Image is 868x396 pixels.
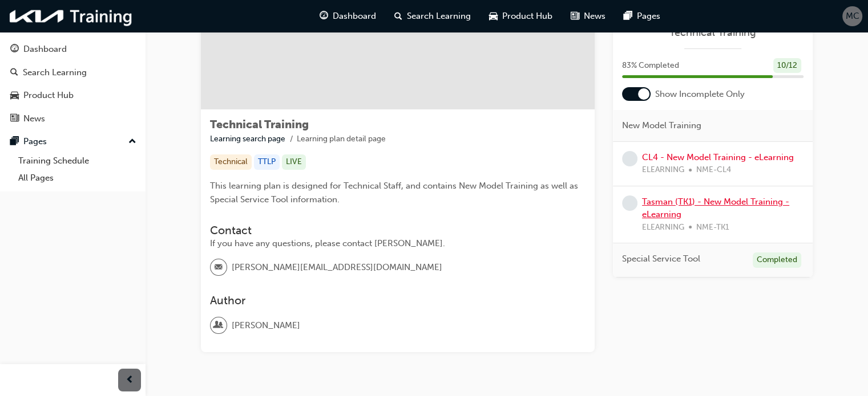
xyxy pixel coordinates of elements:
span: NME-TK1 [696,221,729,234]
a: pages-iconPages [615,5,669,28]
span: Special Service Tool [622,252,700,266]
span: learningRecordVerb_NONE-icon [622,195,637,211]
div: 10 / 12 [773,58,801,74]
span: news-icon [571,9,579,23]
div: If you have any questions, please contact [PERSON_NAME]. [210,237,586,250]
span: New Model Training [622,119,701,132]
span: Technical Training [210,118,309,131]
div: Dashboard [23,43,67,56]
span: guage-icon [320,9,328,23]
h3: Author [210,294,586,307]
button: Pages [5,131,141,152]
span: car-icon [489,9,498,23]
div: Search Learning [23,66,87,79]
h3: Contact [210,224,586,237]
div: TTLP [254,154,280,170]
span: Pages [637,10,660,23]
div: Completed [753,252,801,268]
a: guage-iconDashboard [310,5,385,28]
a: Learning search page [210,134,285,144]
div: Technical [210,154,252,170]
span: search-icon [394,9,402,23]
div: Product Hub [23,89,74,102]
span: [PERSON_NAME] [232,319,300,332]
a: search-iconSearch Learning [385,5,480,28]
a: News [5,108,141,129]
span: ELEARNING [642,221,684,234]
button: DashboardSearch LearningProduct HubNews [5,36,141,131]
span: Dashboard [333,10,376,23]
span: car-icon [10,91,19,101]
span: pages-icon [10,137,19,147]
a: car-iconProduct Hub [480,5,562,28]
li: Learning plan detail page [297,133,386,146]
a: Technical Training [622,26,804,39]
a: Product Hub [5,85,141,106]
a: Tasman (TK1) - New Model Training - eLearning [642,197,789,220]
span: This learning plan is designed for Technical Staff, and contains New Model Training as well as Sp... [210,181,580,205]
a: Dashboard [5,39,141,60]
span: email-icon [215,260,223,275]
button: MC [842,6,862,26]
span: prev-icon [126,373,134,387]
span: MC [846,10,859,23]
span: up-icon [128,134,136,149]
span: user-icon [215,318,223,333]
div: LIVE [282,154,306,170]
span: News [584,10,605,23]
span: 83 % Completed [622,59,679,72]
a: CL4 - New Model Training - eLearning [642,152,794,162]
a: All Pages [14,169,141,187]
span: guage-icon [10,44,19,55]
img: kia-training [6,5,137,28]
a: Training Schedule [14,152,141,170]
div: News [23,112,45,125]
span: news-icon [10,114,19,124]
a: Search Learning [5,62,141,83]
span: search-icon [10,68,18,78]
div: Pages [23,135,47,148]
a: news-iconNews [562,5,615,28]
span: NME-CL4 [696,164,731,177]
span: Search Learning [407,10,471,23]
span: ELEARNING [642,164,684,177]
span: learningRecordVerb_NONE-icon [622,151,637,166]
span: [PERSON_NAME][EMAIL_ADDRESS][DOMAIN_NAME] [232,261,442,274]
span: pages-icon [624,9,632,23]
span: Product Hub [502,10,552,23]
span: Show Incomplete Only [655,88,745,101]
